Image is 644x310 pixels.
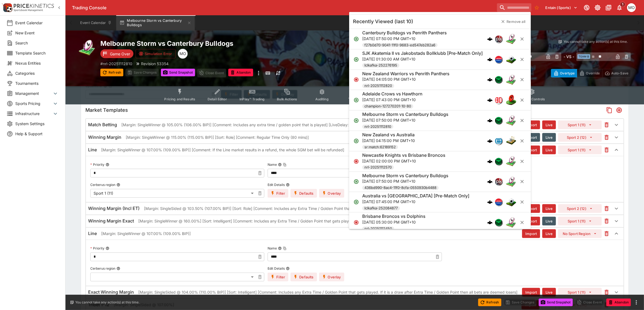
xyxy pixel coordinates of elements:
[542,229,556,238] button: Live
[354,158,359,164] svg: Closed
[85,107,128,113] h5: Market Templates
[522,217,540,225] button: Import
[100,61,132,67] p: Copy To Clipboard
[522,204,540,213] button: Import
[495,178,502,185] img: pricekinetics.png
[362,83,394,89] span: nrl-20251112820
[228,69,253,76] button: Abandon
[138,218,493,224] p: [Margin: SingleWinner @ 160.00%] [Sort: Intelligent] [Comment: Includes any Extra Time / Golden P...
[577,54,590,59] span: Team B
[161,69,195,76] button: Send Snapshot
[558,133,602,142] button: Sport 2 (12)
[160,85,549,104] div: Event type filters
[542,3,581,12] button: Select Tenant
[522,229,540,238] button: Import
[593,3,603,13] button: Toggle light/dark mode
[620,2,626,7] span: 1
[498,17,529,26] button: Remove all
[90,182,115,187] p: Cerberus region
[362,132,415,138] h6: New Zealand vs Australia
[542,121,556,129] button: Live
[487,138,493,144] div: cerberus
[90,246,104,251] p: Priority
[558,204,602,213] button: Sport 2 (12)
[362,158,445,164] p: [DATE] 02:00:00 PM GMT+10
[564,39,628,44] p: You cannot take any action(s) at this time.
[487,220,493,225] div: cerberus
[362,226,394,231] span: nrl-20251112450
[627,3,636,12] div: Mark O'Loughlan
[487,77,493,82] img: logo-cerberus.svg
[362,36,447,41] p: [DATE] 07:50:00 PM GMT+10
[604,105,614,115] button: Copy Market Templates
[495,178,502,185] div: pricekinetics
[487,138,493,144] img: logo-cerberus.svg
[354,179,359,184] svg: Open
[88,231,97,236] h6: Line
[506,176,517,187] img: rugby_league.png
[487,77,493,82] div: cerberus
[72,5,495,11] div: Trading Console
[362,193,469,199] h6: Australia vs [GEOGRAPHIC_DATA] [Pre-Match Only]
[100,39,366,48] h2: Copy To Clipboard
[110,51,130,57] p: Game Over
[268,246,277,251] p: Name
[606,299,631,305] span: Mark an event as closed and abandoned.
[126,134,309,140] p: [Margin: SingleWinner @ 115.00% (115.00% BIP)] [Sort: Role] [Comment: Regular Time Only (80 mins)]
[506,156,517,167] img: rugby_league.png
[518,97,545,101] span: System Controls
[495,219,502,226] img: nrl.png
[487,199,493,205] img: logo-cerberus.svg
[362,178,448,184] p: [DATE] 07:50:00 PM GMT+10
[625,2,637,14] button: Mark O'Loughlan
[283,163,287,167] button: Copy To Clipboard
[564,54,574,59] h6: - VS -
[319,273,344,281] button: Overlay
[532,3,541,12] button: No Bookmarks
[283,246,287,250] button: Copy To Clipboard
[487,118,493,123] div: cerberus
[290,189,317,198] button: Defaults
[208,97,227,101] span: Detail Editor
[362,50,483,56] h6: SJK Akatemia II vs Jakobstads Bollklubb [Pre-Match Only]
[487,36,493,42] img: logo-cerberus.svg
[495,96,502,104] div: championdata
[239,97,265,101] span: InPlay™ Trading
[478,299,501,306] button: Refresh
[362,42,438,48] span: f27b0d70-9041-11f0-9683-ed547eb282a6
[506,115,517,126] img: rugby_league.png
[362,173,448,178] h6: Melbourne Storm vs Canterbury Bulldogs
[487,179,493,184] div: cerberus
[506,34,517,44] img: rugby_league.png
[362,97,423,103] p: [DATE] 07:43:00 PM GMT+10
[15,91,52,96] span: Management
[354,36,359,42] svg: Open
[88,218,134,224] h6: Winning Margin Exact
[558,217,602,225] button: Sport 1 (11)
[542,217,556,225] button: Live
[495,35,502,43] img: pricekinetics.png
[602,69,631,77] button: Auto-Save
[136,49,176,58] button: Simulation Error
[353,18,413,25] h5: Recently Viewed (last 10)
[542,204,556,213] button: Live
[522,146,540,154] button: Import
[495,56,502,63] img: lclkafka.png
[116,15,195,31] button: Melbourne Storm vs Canterbury Bulldogs
[290,273,317,281] button: Defaults
[362,144,398,150] span: sr:match:62189152
[362,138,415,143] p: [DATE] 04:15:00 PM GMT+10
[495,219,502,226] div: nrl
[362,152,445,158] h6: Newcastle Knights vs Brisbane Broncos
[362,76,450,82] p: [DATE] 04:05:00 PM GMT+10
[487,158,493,164] img: logo-cerberus.svg
[15,80,59,86] span: Tournaments
[362,213,426,219] h6: Brisbane Broncos vs Dolphins
[268,266,285,271] p: Edit Details
[558,121,602,129] button: Sport 1 (11)
[268,182,285,187] p: Edit Details
[362,206,400,211] span: lclkafka-252084877
[15,50,59,56] span: Template Search
[75,300,139,305] p: You cannot take any action(s) at this time.
[487,56,493,62] img: logo-cerberus.svg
